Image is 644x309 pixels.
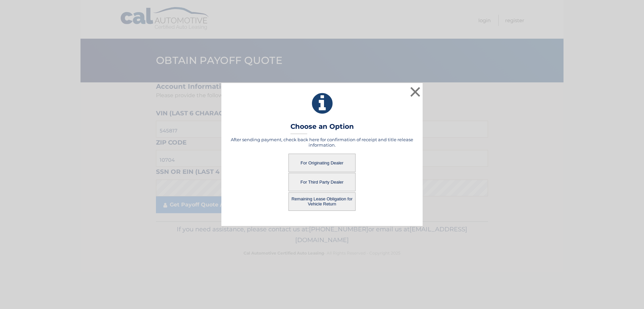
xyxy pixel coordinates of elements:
h5: After sending payment, check back here for confirmation of receipt and title release information. [230,137,414,148]
button: × [409,85,422,99]
h3: Choose an Option [290,122,354,134]
button: Remaining Lease Obligation for Vehicle Return [288,192,356,211]
button: For Third Party Dealer [288,173,356,191]
button: For Originating Dealer [288,154,356,172]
